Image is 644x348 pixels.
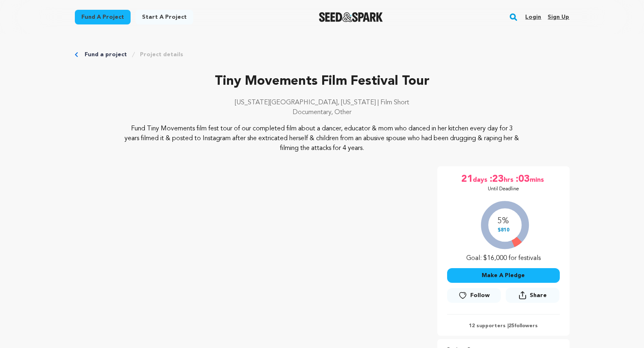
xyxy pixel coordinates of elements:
[504,173,515,186] span: hrs
[75,10,131,24] a: Fund a project
[470,291,490,300] span: Follow
[319,12,383,22] a: Seed&Spark Homepage
[319,12,383,22] img: Seed&Spark Logo Dark Mode
[135,10,193,24] a: Start a project
[473,173,489,186] span: days
[506,288,559,306] span: Share
[447,288,501,303] a: Follow
[515,173,530,186] span: :03
[530,173,546,186] span: mins
[75,72,570,91] p: Tiny Movements Film Festival Tour
[447,268,560,283] button: Make A Pledge
[140,51,183,59] a: Project details
[75,98,570,108] p: [US_STATE][GEOGRAPHIC_DATA], [US_STATE] | Film Short
[85,51,127,59] a: Fund a project
[489,173,504,186] span: :23
[530,291,547,300] span: Share
[488,186,519,192] p: Until Deadline
[525,11,541,24] a: Login
[75,51,570,59] div: Breadcrumb
[509,324,514,328] span: 25
[447,323,560,329] p: 12 supporters | followers
[506,288,559,303] button: Share
[124,124,520,153] p: Fund Tiny Movements film fest tour of our completed film about a dancer, educator & mom who dance...
[75,108,570,117] p: Documentary, Other
[461,173,473,186] span: 21
[548,11,569,24] a: Sign up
